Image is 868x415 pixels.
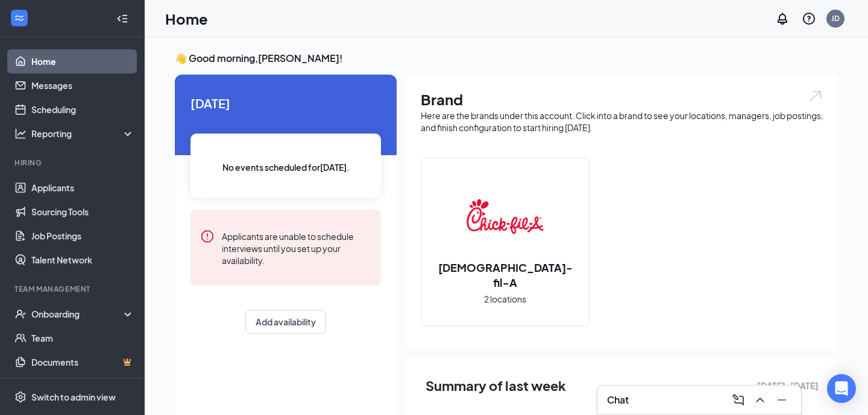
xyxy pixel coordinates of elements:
img: open.6027fd2a22e1237b5b06.svg [808,89,823,103]
button: ChevronUp [750,390,770,410]
div: Reporting [31,128,135,140]
svg: UserCheck [14,308,27,320]
a: Talent Network [31,248,134,272]
button: Minimize [772,390,791,410]
a: DocumentsCrown [31,350,134,374]
svg: Error [200,229,215,244]
button: Add availability [245,310,326,334]
img: Chick-fil-A [467,178,544,255]
div: Hiring [14,158,132,168]
svg: Analysis [14,128,27,140]
svg: ComposeMessage [731,393,746,407]
svg: WorkstreamLogo [13,12,25,24]
h3: 👋 Good morning, [PERSON_NAME] ! [175,52,838,65]
div: Here are the brands under this account. Click into a brand to see your locations, managers, job p... [421,109,823,134]
a: SurveysCrown [31,374,134,398]
button: ComposeMessage [729,390,748,410]
div: Open Intercom Messenger [827,374,856,403]
a: Team [31,326,134,350]
svg: Notifications [775,11,790,26]
a: Job Postings [31,224,134,248]
h3: Chat [607,393,629,407]
span: 2 locations [484,292,526,306]
div: Applicants are unable to schedule interviews until you set up your availability. [222,229,371,266]
div: JD [831,13,840,23]
div: Onboarding [31,308,124,320]
a: Scheduling [31,97,134,121]
a: Applicants [31,176,134,200]
h2: [DEMOGRAPHIC_DATA]-fil-A [421,260,589,290]
svg: ChevronUp [753,393,767,407]
span: [DATE] [190,94,381,112]
a: Messages [31,73,134,97]
span: No events scheduled for [DATE] . [222,161,350,174]
a: Home [31,49,134,73]
svg: Settings [14,391,27,403]
div: Switch to admin view [31,391,116,403]
h1: Home [165,8,208,29]
svg: QuestionInfo [802,11,816,26]
span: [DATE] - [DATE] [757,379,819,392]
span: Summary of last week [426,375,566,396]
a: Sourcing Tools [31,200,134,224]
svg: Collapse [116,13,128,25]
h1: Brand [421,89,823,109]
div: Team Management [14,284,132,294]
svg: Minimize [775,393,789,407]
